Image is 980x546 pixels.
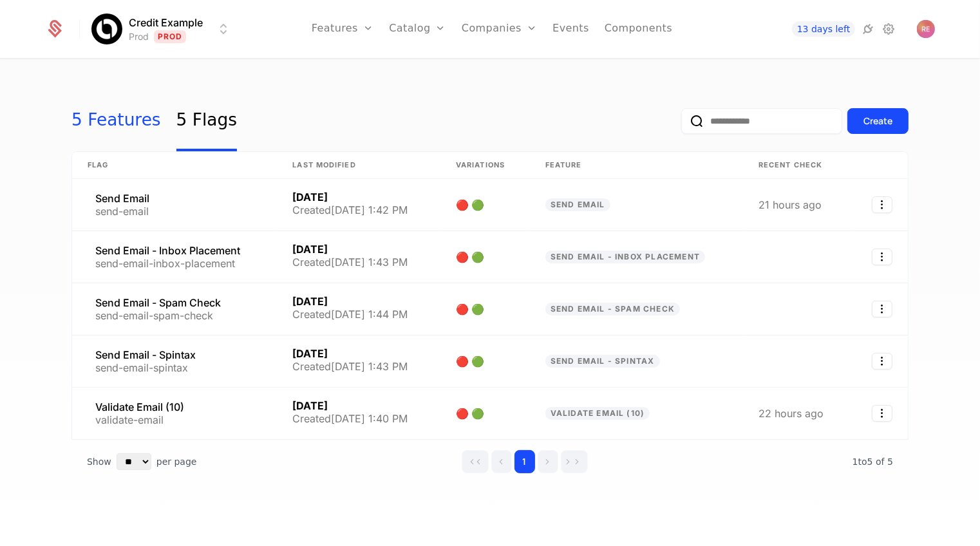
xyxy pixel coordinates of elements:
button: Select action [872,405,892,422]
span: Prod [154,30,187,43]
button: Select environment [95,15,231,43]
a: 13 days left [792,21,855,37]
button: Go to page 1 [514,450,535,473]
span: 1 to 5 of [853,457,887,467]
span: 5 [853,457,893,467]
button: Go to last page [561,450,588,473]
img: ryan echternacht [917,20,935,38]
div: Page navigation [462,450,588,473]
img: Credit Example [91,14,122,44]
span: Show [87,455,111,468]
th: Variations [440,152,530,179]
div: Prod [129,30,149,43]
th: Flag [72,152,277,179]
select: Select page size [117,453,151,470]
button: Select action [872,301,892,317]
div: Table pagination [71,440,909,484]
button: Go to previous page [491,450,512,473]
button: Open user button [917,20,935,38]
button: Select action [872,353,892,370]
button: Go to next page [538,450,558,473]
button: Select action [872,196,892,213]
button: Go to first page [462,450,489,473]
a: 5 Features [71,91,161,151]
th: Recent check [743,152,850,179]
a: 5 Flags [176,91,237,151]
th: Last Modified [277,152,440,179]
th: Feature [530,152,743,179]
button: Create [847,108,909,134]
a: Settings [881,21,896,37]
span: per page [156,455,197,468]
div: Create [863,115,892,127]
span: Credit Example [129,15,203,30]
button: Select action [872,249,892,265]
a: Integrations [860,21,876,37]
